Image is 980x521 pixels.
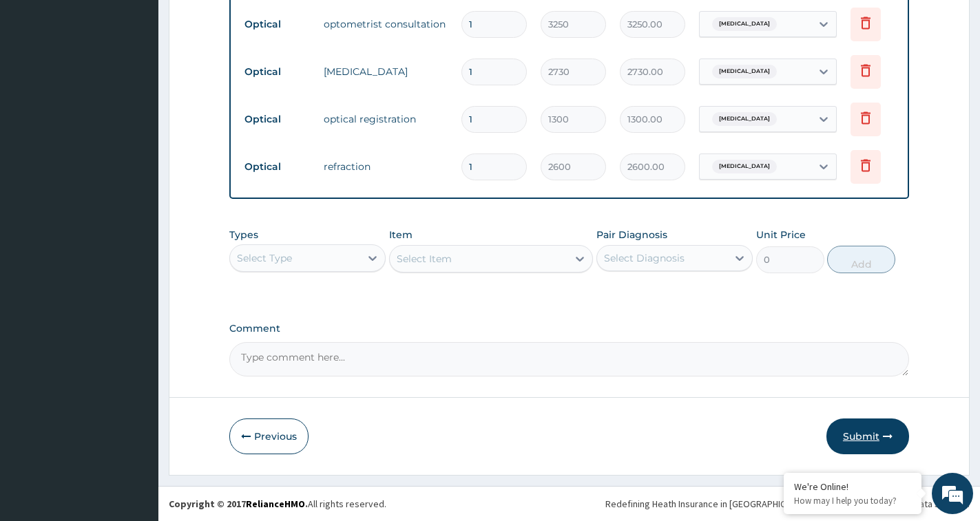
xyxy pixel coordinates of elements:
td: Optical [238,12,317,37]
td: Optical [238,154,317,180]
td: Optical [238,107,317,132]
td: optometrist consultation [317,10,455,38]
td: refraction [317,153,455,180]
strong: Copyright © 2017 . [169,498,308,510]
td: [MEDICAL_DATA] [317,58,455,85]
button: Add [827,246,895,273]
td: Optical [238,59,317,85]
label: Pair Diagnosis [596,228,667,242]
span: [MEDICAL_DATA] [712,160,777,173]
label: Comment [229,323,909,334]
td: optical registration [317,105,455,133]
span: [MEDICAL_DATA] [712,17,777,31]
button: Previous [229,418,309,454]
img: d_794563401_company_1708531726252_794563401 [25,69,56,103]
div: Redefining Heath Insurance in [GEOGRAPHIC_DATA] using Telemedicine and Data Science! [605,497,970,511]
button: Submit [826,418,909,454]
label: Item [389,228,413,242]
span: [MEDICAL_DATA] [712,65,777,78]
a: RelianceHMO [246,498,305,510]
div: Select Diagnosis [604,251,685,265]
footer: All rights reserved. [158,486,980,521]
span: [MEDICAL_DATA] [712,112,777,126]
span: We're online! [80,173,190,312]
div: Minimize live chat window [226,7,259,40]
textarea: Type your message and hit 'Enter' [7,376,262,424]
label: Types [229,229,258,241]
p: How may I help you today? [794,495,911,507]
label: Unit Price [756,228,806,242]
div: We're Online! [794,480,911,493]
div: Select Type [237,251,292,265]
div: Chat with us now [72,77,231,95]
